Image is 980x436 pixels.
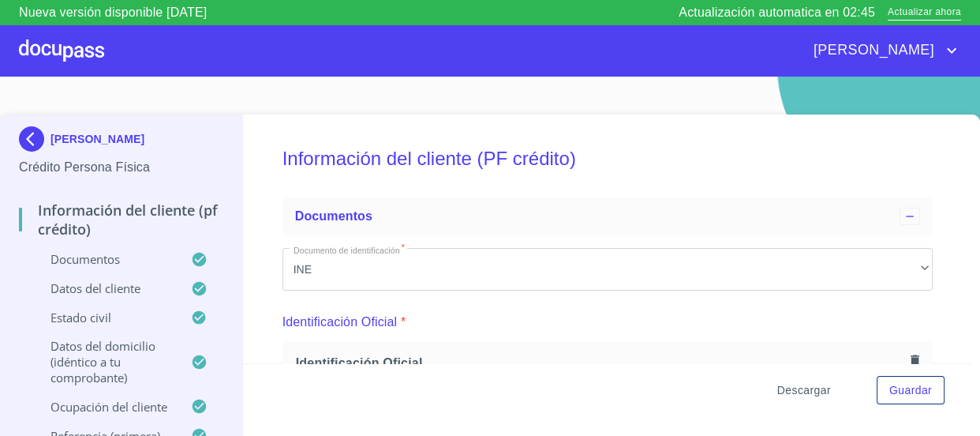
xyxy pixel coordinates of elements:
p: Identificación Oficial [282,313,398,332]
span: Documentos [295,209,372,223]
span: Actualizar ahora [888,5,961,21]
p: Estado Civil [19,310,191,325]
p: Ocupación del Cliente [19,399,191,415]
button: account of current user [802,38,961,63]
span: Identificación Oficial [296,355,904,371]
h5: Información del cliente (PF crédito) [282,126,933,191]
span: Guardar [889,381,932,400]
button: Descargar [771,376,837,405]
button: Guardar [877,376,944,405]
span: [PERSON_NAME] [802,38,942,63]
div: INE [282,248,933,291]
img: Docupass spot blue [19,126,50,152]
p: Información del cliente (PF crédito) [19,201,223,239]
p: Crédito Persona Física [19,158,223,177]
p: Datos del domicilio (idéntico a tu comprobante) [19,338,191,385]
p: [PERSON_NAME] [50,133,144,145]
p: Nueva versión disponible [DATE] [19,3,207,22]
div: Documentos [282,197,933,235]
span: Descargar [777,381,831,400]
div: [PERSON_NAME] [19,126,223,158]
p: Documentos [19,251,191,267]
p: Actualización automatica en 02:45 [679,3,875,22]
p: Datos del cliente [19,280,191,296]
